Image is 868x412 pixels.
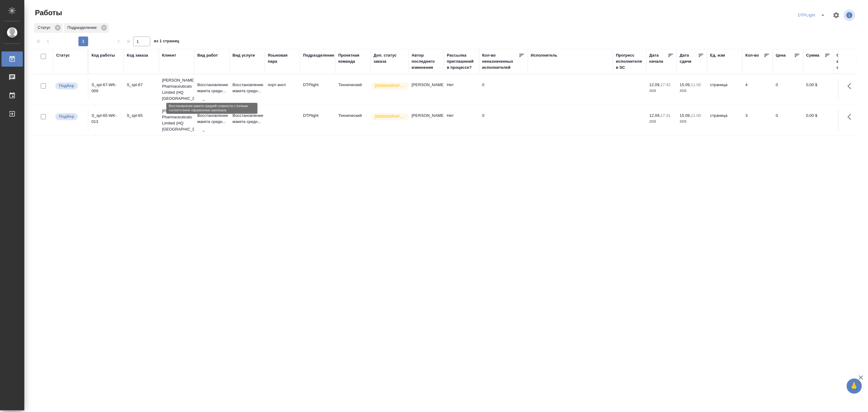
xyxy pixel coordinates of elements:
p: 15.09, [680,82,691,87]
div: Код заказа [127,52,148,58]
td: 0 [773,110,803,131]
div: S_spl-65 [127,113,156,119]
p: Подбор [59,113,74,120]
p: Статус [38,25,53,31]
div: Автор последнего изменения [412,52,441,71]
td: порт-англ [265,79,300,100]
td: страница [707,110,742,131]
div: Сумма [806,52,819,58]
td: 4 [742,79,773,100]
div: Доп. статус заказа [374,52,406,65]
span: из 1 страниц [154,37,179,46]
div: Подразделение [303,52,334,58]
p: [PERSON_NAME] Pharmaceuticals Limited (HQ [GEOGRAPHIC_DATA]) [162,108,191,132]
div: Подразделение [64,23,109,33]
div: Дата сдачи [680,52,698,65]
div: Можно подбирать исполнителей [55,82,85,90]
td: Технический [335,79,371,100]
div: Можно подбирать исполнителей [55,113,85,121]
div: Цена [776,52,786,58]
p: 11:00 [691,113,701,118]
div: Ед. изм [710,52,725,58]
p: 15.09, [680,113,691,118]
td: DTPlight [300,110,335,131]
td: Нет [444,110,479,131]
div: Языковая пара [268,52,297,65]
div: split button [797,10,829,20]
p: 12.09, [649,82,661,87]
div: Вид работ [197,52,218,58]
button: Здесь прячутся важные кнопки [844,110,859,124]
td: [PERSON_NAME] [409,79,444,100]
p: Подразделение [67,25,99,31]
p: 17:31 [661,113,671,118]
div: Дата начала [649,52,668,65]
div: Сумма, вошедшая в спецификацию [837,52,867,71]
span: Настроить таблицу [829,8,844,23]
span: 🙏 [849,380,859,393]
div: Статус [34,23,63,33]
td: страница [707,79,742,100]
button: 🙏 [847,379,862,394]
td: S_spl-65-WK-013 [88,110,124,131]
p: 12.09, [649,113,661,118]
p: Восстановление макета средн... [197,113,227,125]
p: 2025 [680,119,704,125]
p: 2025 [649,88,674,94]
div: Проектная команда [338,52,368,65]
p: 2025 [680,88,704,94]
div: Кол-во неназначенных исполнителей [482,52,519,71]
div: Вид услуги [233,52,255,58]
div: S_spl-67 [127,82,156,88]
div: Прогресс исполнителя в SC [616,52,643,71]
td: [PERSON_NAME] [409,110,444,131]
td: 0,00 $ [803,110,834,131]
div: Код работы [92,52,115,58]
p: Восстановление макета средн... [233,82,262,94]
div: Рассылка приглашений в процессе? [447,52,476,71]
td: 0 [479,79,528,100]
div: Статус [56,52,70,58]
td: DTPlight [300,79,335,100]
td: 0 [773,79,803,100]
td: 0 [479,110,528,131]
p: [DEMOGRAPHIC_DATA] [375,113,405,120]
button: Здесь прячутся важные кнопки [844,79,859,93]
td: 0,00 $ [803,79,834,100]
td: Технический [335,110,371,131]
span: Посмотреть информацию [844,9,856,21]
div: Клиент [162,52,176,58]
td: S_spl-67-WK-009 [88,79,124,100]
td: 3 [742,110,773,131]
p: 11:00 [691,82,701,87]
p: Восстановление макета средн... [197,82,227,94]
span: Работы [33,8,62,18]
td: Нет [444,79,479,100]
p: Подбор [59,83,74,89]
div: Исполнитель [531,52,558,58]
div: Кол-во [745,52,759,58]
p: [PERSON_NAME] Pharmaceuticals Limited (HQ [GEOGRAPHIC_DATA]) [162,77,191,102]
p: Восстановление макета средн... [233,113,262,125]
p: 2025 [649,119,674,125]
p: 17:42 [661,82,671,87]
p: [DEMOGRAPHIC_DATA] [375,83,405,89]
